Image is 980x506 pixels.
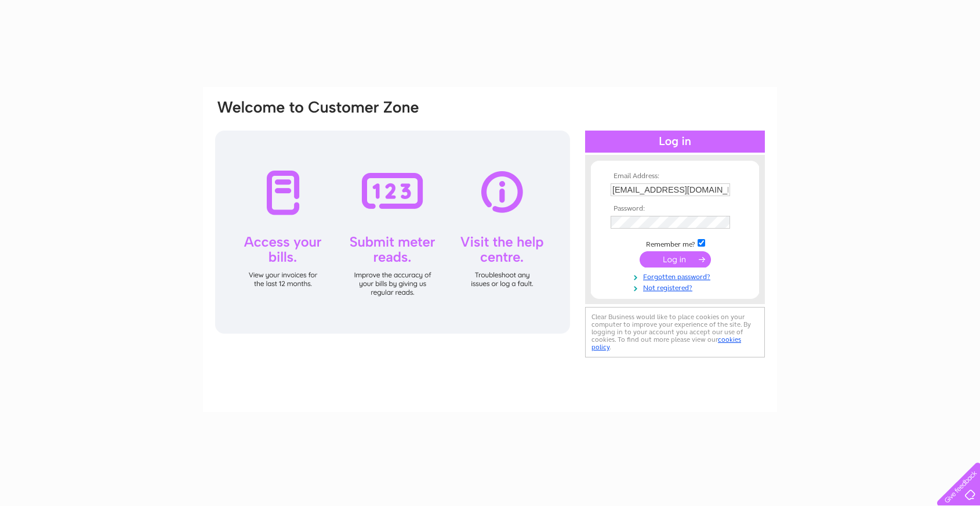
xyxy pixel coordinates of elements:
th: Email Address: [608,172,742,180]
input: Submit [640,251,711,268]
th: Password: [608,205,742,213]
div: Clear Business would like to place cookies on your computer to improve your experience of the sit... [585,307,765,357]
a: Not registered? [611,281,742,292]
a: cookies policy [591,335,741,351]
a: Forgotten password? [611,270,742,281]
td: Remember me? [608,237,742,249]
